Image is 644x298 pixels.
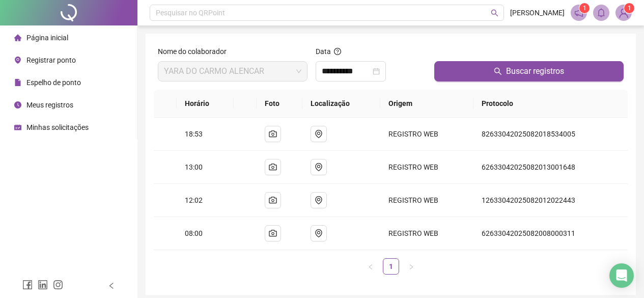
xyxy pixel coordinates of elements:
[53,280,63,290] span: instagram
[316,47,331,56] span: Data
[315,163,323,171] span: environment
[185,196,203,204] span: 12:02
[185,229,203,237] span: 08:00
[26,101,73,109] span: Meus registros
[609,263,634,288] div: Open Intercom Messenger
[579,3,590,13] sup: 1
[185,163,203,171] span: 13:00
[494,67,502,75] span: search
[269,229,277,237] span: camera
[473,118,628,151] td: 82633042025082018534005
[257,90,302,118] th: Foto
[269,130,277,138] span: camera
[302,90,380,118] th: Localização
[368,264,374,270] span: left
[473,151,628,184] td: 62633042025082013001648
[26,56,76,64] span: Registrar ponto
[14,124,21,131] span: schedule
[491,9,498,17] span: search
[597,8,606,17] span: bell
[403,258,419,275] button: right
[383,258,399,275] li: 1
[403,258,419,275] li: Próxima página
[380,118,473,151] td: REGISTRO WEB
[334,48,341,55] span: question-circle
[14,79,21,86] span: file
[380,90,473,118] th: Origem
[380,184,473,217] td: REGISTRO WEB
[22,280,33,290] span: facebook
[510,7,565,18] span: [PERSON_NAME]
[583,5,586,12] span: 1
[26,78,81,87] span: Espelho de ponto
[315,130,323,138] span: environment
[269,163,277,171] span: camera
[473,217,628,250] td: 62633042025082008000311
[177,90,234,118] th: Horário
[158,46,233,57] label: Nome do colaborador
[473,184,628,217] td: 12633042025082012022443
[14,57,21,64] span: environment
[473,90,628,118] th: Protocolo
[108,282,115,289] span: left
[38,280,48,290] span: linkedin
[380,217,473,250] td: REGISTRO WEB
[574,8,583,17] span: notification
[14,34,21,41] span: home
[408,264,414,270] span: right
[434,61,624,82] button: Buscar registros
[269,196,277,204] span: camera
[628,5,631,12] span: 1
[362,258,379,275] li: Página anterior
[14,101,21,109] span: clock-circle
[26,34,68,42] span: Página inicial
[164,62,301,81] span: YARA DO CARMO ALENCAR
[315,196,323,204] span: environment
[383,259,399,274] a: 1
[380,151,473,184] td: REGISTRO WEB
[624,3,634,13] sup: Atualize o seu contato no menu Meus Dados
[26,123,89,131] span: Minhas solicitações
[616,5,631,20] img: 87944
[185,130,203,138] span: 18:53
[315,229,323,237] span: environment
[506,65,564,77] span: Buscar registros
[362,258,379,275] button: left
